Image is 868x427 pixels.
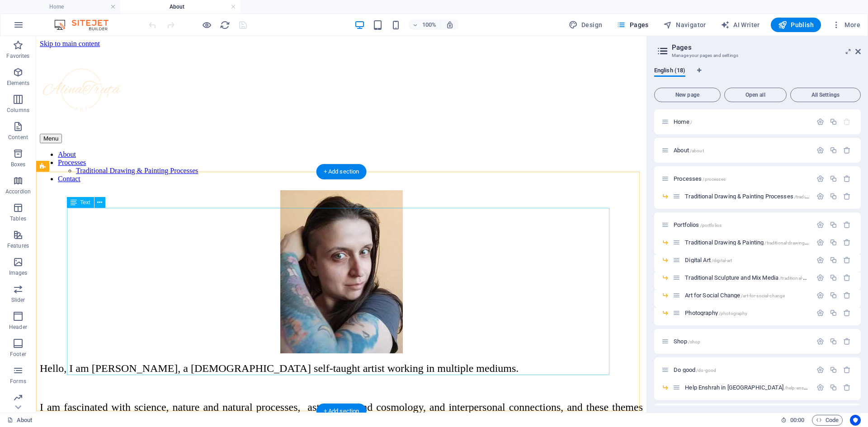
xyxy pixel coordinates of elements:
[682,257,812,263] div: Digital Art/digital-art
[830,192,837,200] div: Duplicate
[688,339,701,344] span: /shop
[674,147,704,154] span: Click to open page
[682,193,812,199] div: Traditional Drawing & Painting Processes/traditional-drawing-painting-18
[778,20,814,29] span: Publish
[816,366,824,374] div: Settings
[843,384,851,391] div: Remove
[843,175,851,183] div: Remove
[830,366,837,374] div: Duplicate
[703,177,725,182] span: /processes
[617,20,648,29] span: Pages
[830,256,837,264] div: Duplicate
[7,242,29,249] p: Features
[816,338,824,345] div: Settings
[816,384,824,391] div: Settings
[685,384,866,391] span: Click to open page
[843,291,851,299] div: Remove
[828,18,864,32] button: More
[316,164,367,179] div: + Add section
[565,18,606,32] button: Design
[8,134,28,141] p: Content
[682,239,812,245] div: Traditional Drawing & Painting/traditional-drawing-painting
[685,274,854,281] span: Click to open page
[794,92,857,98] span: All Settings
[797,417,798,423] span: :
[674,338,700,345] span: Click to open page
[201,19,212,30] button: Click here to leave preview mode and continue editing
[830,291,837,299] div: Duplicate
[663,20,706,29] span: Navigator
[9,269,28,277] p: Images
[660,18,710,32] button: Navigator
[830,309,837,317] div: Duplicate
[219,19,230,30] button: reload
[830,239,837,246] div: Duplicate
[816,175,824,183] div: Settings
[671,119,812,125] div: Home/
[816,239,824,246] div: Settings
[830,384,837,391] div: Duplicate
[779,276,854,281] span: /traditional-sculpture-and-mix-media
[7,415,33,426] a: Click to cancel selection. Double-click to open Pages
[672,52,843,60] h3: Manage your pages and settings
[11,161,26,168] p: Boxes
[816,274,824,282] div: Settings
[674,175,726,182] span: Click to open page
[781,415,805,426] h6: Session time
[672,43,861,52] h2: Pages
[422,19,437,30] h6: 100%
[4,4,64,11] a: Skip to main content
[843,192,851,200] div: Remove
[816,309,824,317] div: Settings
[724,88,787,102] button: Open all
[671,338,812,344] div: Shop/shop
[830,221,837,229] div: Duplicate
[682,275,812,281] div: Traditional Sculpture and Mix Media/traditional-sculpture-and-mix-media
[816,146,824,154] div: Settings
[7,80,30,87] p: Elements
[843,274,851,282] div: Remove
[5,188,31,195] p: Accordion
[717,18,764,32] button: AI Writer
[52,19,120,30] img: Editor Logo
[843,221,851,229] div: Remove
[816,118,824,126] div: Settings
[843,366,851,374] div: Remove
[843,256,851,264] div: Remove
[830,274,837,282] div: Duplicate
[832,20,860,29] span: More
[685,193,859,200] span: Click to open page
[794,194,859,199] span: /traditional-drawing-painting-18
[685,239,823,246] span: Click to open page
[565,18,606,32] div: Design (Ctrl+Alt+Y)
[850,415,861,426] button: Usercentrics
[843,118,851,126] div: The startpage cannot be deleted
[690,120,692,125] span: /
[816,192,824,200] div: Settings
[843,338,851,345] div: Remove
[220,20,230,30] i: Reload page
[696,368,716,373] span: /do-good
[6,52,29,60] p: Favorites
[671,147,812,153] div: About/about
[816,415,839,426] span: Code
[685,257,732,263] span: Click to open page
[120,2,241,12] h4: About
[812,415,843,426] button: Code
[816,291,824,299] div: Settings
[843,146,851,154] div: Remove
[728,92,783,98] span: Open all
[764,240,823,245] span: /traditional-drawing-painting
[685,292,785,299] span: Click to open page
[9,324,27,331] p: Header
[674,221,722,228] span: Click to open page
[721,20,760,29] span: AI Writer
[790,415,804,426] span: 00 00
[790,88,861,102] button: All Settings
[712,258,732,263] span: /digital-art
[7,107,29,114] p: Columns
[690,148,704,153] span: /about
[830,338,837,345] div: Duplicate
[685,310,747,316] span: Click to open page
[741,293,785,298] span: /art-for-social-change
